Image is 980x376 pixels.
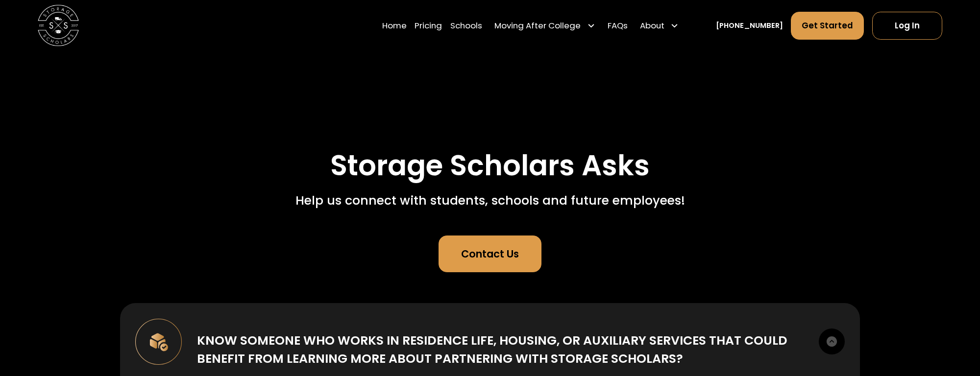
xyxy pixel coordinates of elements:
[450,11,482,40] a: Schools
[490,11,599,40] div: Moving After College
[716,20,783,31] a: [PHONE_NUMBER]
[330,150,650,181] h1: Storage Scholars Asks
[640,20,664,32] div: About
[791,12,864,40] a: Get Started
[636,11,683,40] div: About
[439,235,541,272] a: Contact Us
[608,11,628,40] a: FAQs
[872,12,942,40] a: Log In
[461,246,519,261] div: Contact Us
[38,5,79,46] img: Storage Scholars main logo
[295,191,685,210] div: Help us connect with students, schools and future employees!
[382,11,407,40] a: Home
[494,20,581,32] div: Moving After College
[197,331,803,369] div: Know someone who works in Residence Life, Housing, or Auxiliary Services that could benefit from ...
[415,11,442,40] a: Pricing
